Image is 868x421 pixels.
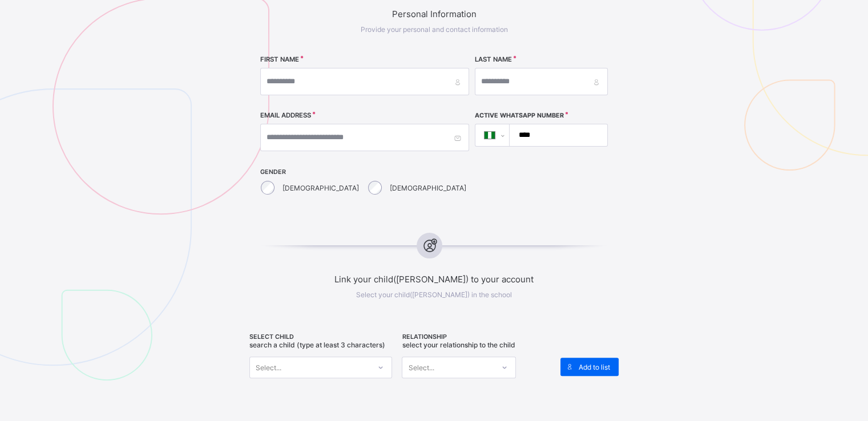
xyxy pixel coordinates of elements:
span: Select your relationship to the child [402,341,515,349]
label: [DEMOGRAPHIC_DATA] [282,184,359,192]
label: EMAIL ADDRESS [260,111,311,119]
span: Add to list [579,363,610,371]
span: Provide your personal and contact information [361,25,508,34]
span: SELECT CHILD [249,333,396,341]
span: RELATIONSHIP [402,333,548,341]
label: [DEMOGRAPHIC_DATA] [390,184,466,192]
label: FIRST NAME [260,55,299,63]
div: Select... [256,357,281,378]
span: Personal Information [217,9,651,19]
span: GENDER [260,168,469,176]
label: Active WhatsApp Number [475,112,564,119]
span: Link your child([PERSON_NAME]) to your account [217,274,651,285]
label: LAST NAME [475,55,512,63]
span: Search a child (type at least 3 characters) [249,341,385,349]
div: Select... [408,357,434,378]
span: Select your child([PERSON_NAME]) in the school [356,290,512,299]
